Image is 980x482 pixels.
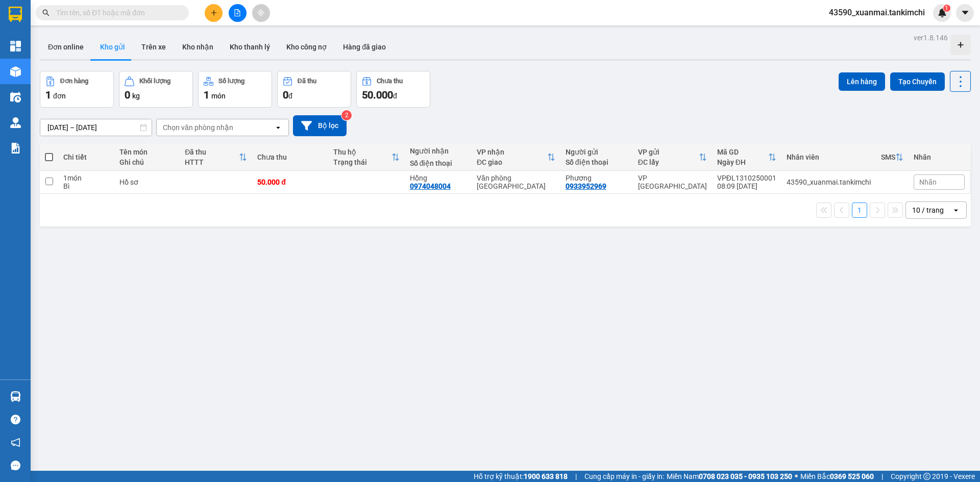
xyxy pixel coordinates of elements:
img: logo-vxr [9,7,22,22]
button: plus [205,4,223,22]
strong: 0369 525 060 [830,472,874,480]
button: Số lượng1món [198,71,272,108]
span: kg [132,92,140,100]
button: Đơn online [40,35,92,59]
button: Kho gửi [92,35,133,59]
strong: 0708 023 035 - 0935 103 250 [699,472,792,480]
div: Ghi chú [119,158,175,166]
span: đ [288,92,292,100]
img: warehouse-icon [10,66,21,77]
div: Văn phòng [GEOGRAPHIC_DATA] [477,174,555,190]
div: Người nhận [410,147,467,155]
span: plus [210,9,217,16]
th: Toggle SortBy [876,144,909,171]
span: notification [11,438,20,447]
img: icon-new-feature [938,8,947,17]
img: solution-icon [10,143,21,154]
button: caret-down [956,4,974,22]
img: warehouse-icon [10,117,21,128]
div: 0974048004 [410,182,451,190]
span: Nhãn [919,178,937,186]
span: 0 [125,89,130,101]
div: Chọn văn phòng nhận [163,122,233,133]
div: Khối lượng [139,78,170,85]
div: VP [GEOGRAPHIC_DATA] [638,174,707,190]
div: Mã GD [717,148,768,156]
th: Toggle SortBy [633,144,712,171]
button: Lên hàng [839,72,885,91]
div: Số lượng [218,78,244,85]
span: đ [393,92,397,100]
img: dashboard-icon [10,41,21,52]
span: aim [257,9,264,16]
span: món [211,92,226,100]
strong: 1900 633 818 [524,472,568,480]
span: 1 [45,89,51,101]
span: Cung cấp máy in - giấy in: [584,471,664,482]
sup: 2 [341,110,352,120]
div: Thu hộ [333,148,391,156]
div: Bì [63,182,109,190]
span: Miền Nam [667,471,792,482]
img: warehouse-icon [10,92,21,103]
div: ĐC lấy [638,158,699,166]
div: ver 1.8.146 [914,32,948,43]
button: Khối lượng0kg [119,71,193,108]
div: Tên món [119,148,175,156]
th: Toggle SortBy [712,144,781,171]
input: Tìm tên, số ĐT hoặc mã đơn [56,7,177,18]
th: Toggle SortBy [472,144,560,171]
span: 43590_xuanmai.tankimchi [821,6,933,19]
img: warehouse-icon [10,391,21,402]
div: 1 món [63,174,109,182]
div: Số điện thoại [410,159,467,167]
div: Phương [566,174,628,182]
span: | [575,471,577,482]
th: Toggle SortBy [328,144,404,171]
button: Đã thu0đ [277,71,351,108]
div: Nhân viên [787,153,871,161]
span: Hỗ trợ kỹ thuật: [474,471,568,482]
button: Kho thanh lý [222,35,278,59]
span: 1 [204,89,209,101]
th: Toggle SortBy [180,144,252,171]
div: Trạng thái [333,158,391,166]
span: question-circle [11,415,20,424]
div: 50.000 đ [257,178,323,186]
div: HTTT [185,158,239,166]
div: Số điện thoại [566,158,628,166]
button: 1 [852,202,867,218]
span: caret-down [961,8,970,17]
div: 10 / trang [912,205,944,215]
span: ⚪️ [795,474,798,478]
div: VP nhận [477,148,547,156]
span: message [11,461,20,470]
svg: open [274,123,282,132]
svg: open [952,206,960,214]
button: Kho công nợ [278,35,335,59]
button: aim [252,4,270,22]
div: 0933952969 [566,182,606,190]
div: Hồ sơ [119,178,175,186]
span: search [42,9,50,16]
div: Chi tiết [63,153,109,161]
span: 0 [283,89,288,101]
span: copyright [923,473,930,480]
div: Đã thu [185,148,239,156]
div: Hồng [410,174,467,182]
div: 08:09 [DATE] [717,182,776,190]
button: Kho nhận [174,35,222,59]
button: Trên xe [133,35,174,59]
div: SMS [881,153,895,161]
button: Hàng đã giao [335,35,394,59]
span: 1 [945,5,948,12]
button: Tạo Chuyến [890,72,945,91]
span: 50.000 [362,89,393,101]
sup: 1 [943,5,950,12]
div: Tạo kho hàng mới [950,35,971,55]
span: Miền Bắc [800,471,874,482]
div: Nhãn [914,153,965,161]
div: Đơn hàng [60,78,88,85]
span: file-add [234,9,241,16]
div: Ngày ĐH [717,158,768,166]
